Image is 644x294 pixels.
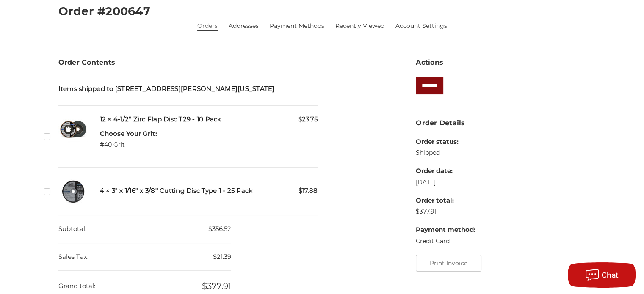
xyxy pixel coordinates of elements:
[416,178,475,187] dd: [DATE]
[100,140,157,149] dd: #40 Grit
[416,196,475,206] dt: Order total:
[416,137,475,147] dt: Order status:
[197,22,218,30] a: Orders
[58,5,586,17] h2: Order #200647
[298,115,318,124] span: $23.75
[58,215,86,243] dt: Subtotal:
[568,262,636,288] button: Chat
[416,237,475,246] dd: Credit Card
[58,243,88,271] dt: Sales Tax:
[100,115,318,124] h5: 12 × 4-1/2" Zirc Flap Disc T29 - 10 Pack
[416,166,475,176] dt: Order date:
[395,22,447,30] a: Account Settings
[602,271,619,279] span: Chat
[58,58,318,68] h3: Order Contents
[416,148,475,157] dd: Shipped
[58,176,88,206] img: 3" x 1/16" x 3/8" Cutting Disc
[229,22,259,30] a: Addresses
[58,84,318,94] h5: Items shipped to [STREET_ADDRESS][PERSON_NAME][US_STATE]
[416,118,586,128] h3: Order Details
[335,22,384,30] a: Recently Viewed
[100,129,157,139] dt: Choose Your Grit:
[58,115,88,144] img: 4-1/2" Zirc Flap Disc T29 - 10 Pack
[58,215,231,243] dd: $356.52
[416,58,586,68] h3: Actions
[416,255,481,272] button: Print Invoice
[58,243,231,271] dd: $21.39
[270,22,324,30] a: Payment Methods
[416,225,475,235] dt: Payment method:
[416,207,475,216] dd: $377.91
[299,186,318,196] span: $17.88
[100,186,318,196] h5: 4 × 3" x 1/16" x 3/8" Cutting Disc Type 1 - 25 Pack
